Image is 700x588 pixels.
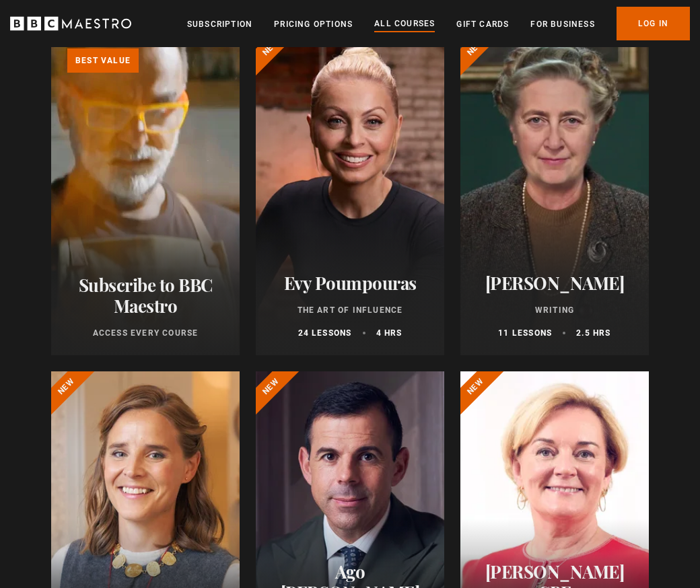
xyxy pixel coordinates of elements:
p: 24 lessons [298,327,352,339]
a: Log In [617,7,690,40]
h2: Evy Poumpouras [272,272,428,293]
svg: BBC Maestro [10,13,131,34]
p: 4 hrs [376,327,403,339]
a: [PERSON_NAME] Writing 11 lessons 2.5 hrs New [460,32,649,355]
a: All Courses [374,17,435,32]
a: For business [530,17,594,31]
a: Evy Poumpouras The Art of Influence 24 lessons 4 hrs New [256,32,444,355]
a: Subscription [187,17,252,31]
p: 2.5 hrs [576,327,610,339]
p: 11 lessons [498,327,552,339]
h2: [PERSON_NAME] [477,272,633,293]
p: Best value [67,48,139,73]
a: Pricing Options [274,17,353,31]
nav: Primary [187,7,690,40]
p: The Art of Influence [272,304,428,316]
a: Gift Cards [456,17,509,31]
p: Writing [477,304,633,316]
